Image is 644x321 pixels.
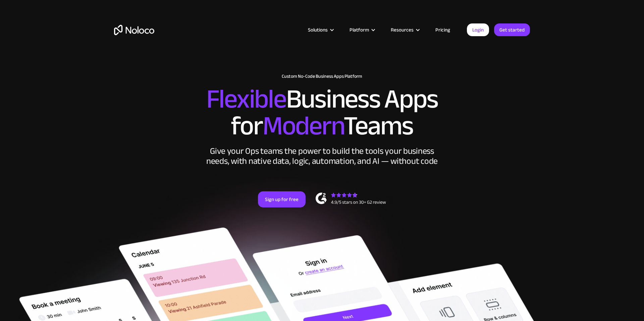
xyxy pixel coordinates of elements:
div: Resources [391,25,414,34]
a: Pricing [427,25,459,34]
a: home [114,25,154,35]
h1: Custom No-Code Business Apps Platform [114,74,530,79]
a: Sign up for free [258,191,306,207]
span: Modern [263,101,343,151]
div: Give your Ops teams the power to build the tools your business needs, with native data, logic, au... [205,146,439,166]
div: Solutions [308,25,328,34]
span: Flexible [206,74,286,124]
a: Get started [494,23,530,36]
div: Platform [341,25,382,34]
div: Resources [382,25,427,34]
div: Platform [350,25,369,34]
a: Login [467,23,489,36]
div: Solutions [300,25,341,34]
h2: Business Apps for Teams [114,86,530,139]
